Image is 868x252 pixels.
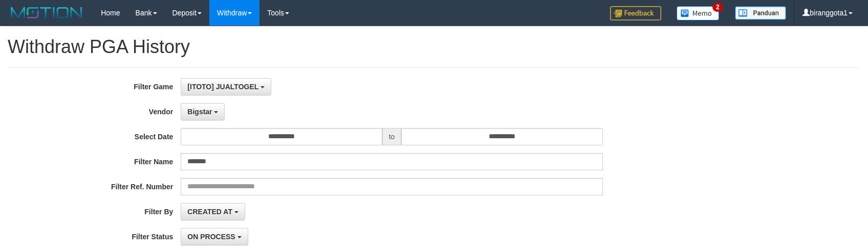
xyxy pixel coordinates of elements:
[187,83,258,91] span: [ITOTO] JUALTOGEL
[610,6,661,20] img: Feedback.jpg
[712,3,723,12] span: 2
[8,37,860,57] h1: Withdraw PGA History
[181,103,225,120] button: Bigstar
[187,208,232,216] span: CREATED AT
[382,128,402,145] span: to
[181,203,245,220] button: CREATED AT
[8,5,85,20] img: MOTION_logo.png
[181,78,271,95] button: [ITOTO] JUALTOGEL
[187,108,212,116] span: Bigstar
[677,6,720,20] img: Button%20Memo.svg
[187,233,235,241] span: ON PROCESS
[735,6,786,20] img: panduan.png
[181,228,248,245] button: ON PROCESS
